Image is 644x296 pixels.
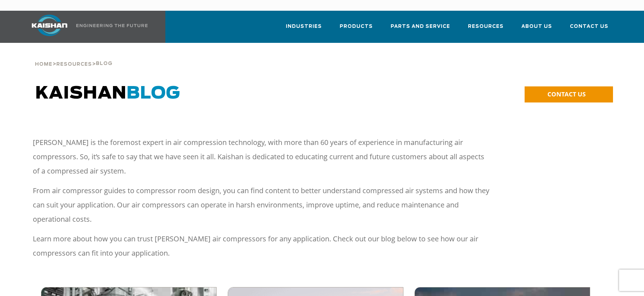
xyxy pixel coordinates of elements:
span: CONTACT US [547,90,586,98]
p: From air compressor guides to compressor room design, you can find content to better understand c... [33,184,491,226]
a: Industries [286,17,322,41]
span: Resources [468,22,504,31]
a: Products [340,17,373,41]
a: CONTACT US [525,86,613,102]
span: Resources [56,62,92,67]
a: Home [35,61,52,67]
p: Learn more about how you can trust [PERSON_NAME] air compressors for any application. Check out o... [33,232,491,260]
a: Resources [468,17,504,41]
a: Parts and Service [391,17,450,41]
span: Parts and Service [391,22,450,31]
h1: Kaishan [35,84,463,104]
a: Resources [56,61,92,67]
span: Blog [96,61,113,66]
div: > > [35,43,113,70]
span: About Us [521,22,552,31]
span: Contact Us [570,22,608,31]
a: About Us [521,17,552,41]
p: [PERSON_NAME] is the foremost expert in air compression technology, with more than 60 years of ex... [33,135,491,178]
span: Industries [286,22,322,31]
span: Products [340,22,373,31]
span: BLOG [127,85,180,102]
a: Kaishan USA [23,11,149,43]
span: Home [35,62,52,67]
a: Contact Us [570,17,608,41]
img: kaishan logo [23,15,76,36]
img: Engineering the future [76,24,148,27]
